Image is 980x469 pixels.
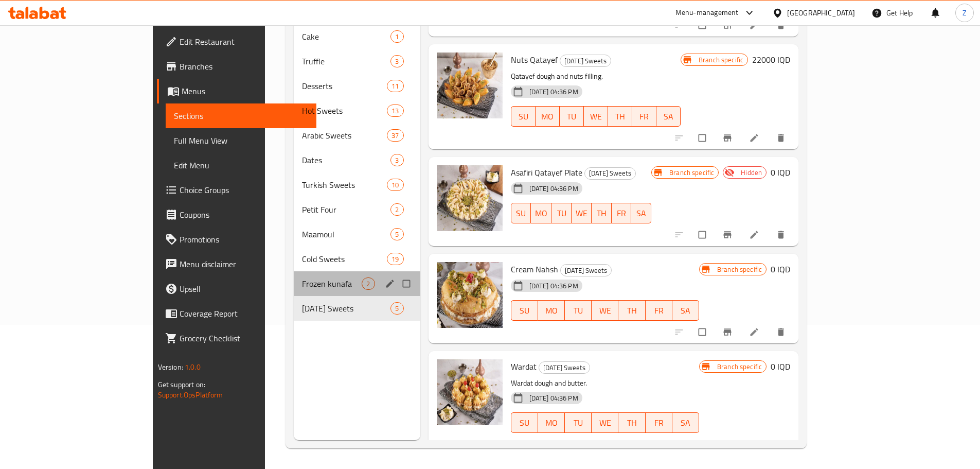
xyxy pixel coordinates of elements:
div: Frozen kunafa [302,277,362,290]
img: Asafiri Qatayef Plate [437,165,503,231]
span: WE [596,415,614,430]
button: show more [770,433,794,456]
span: [DATE] 04:36 PM [525,281,582,291]
div: Ramadan Sweets [560,264,612,276]
div: items [390,302,403,315]
a: Edit menu item [749,327,761,337]
button: SU [511,412,538,433]
span: Upsell [180,283,308,295]
span: [DATE] 04:36 PM [525,393,582,403]
img: Nuts Qatayef [437,53,503,118]
span: Menus [182,85,308,97]
span: Desserts [302,80,387,92]
span: FR [636,109,652,124]
span: Hot Sweets [302,105,387,117]
p: Wardat dough and butter. [511,377,699,390]
button: edit [383,277,399,290]
button: FR [646,412,672,433]
span: FR [650,303,668,318]
span: Menu disclaimer [180,258,308,270]
div: Cake [302,30,390,43]
span: Grocery Checklist [180,332,308,344]
button: FR [632,106,656,127]
button: TU [565,412,592,433]
div: Cake1 [294,24,420,49]
button: MO [538,300,565,321]
button: WE [592,412,618,433]
span: Nuts Qatayef [511,52,558,67]
span: Edit Restaurant [180,36,308,48]
h6: 0 IQD [771,262,790,276]
span: Select to update [692,225,714,245]
span: SU [515,415,534,430]
span: SU [515,109,531,124]
span: [DATE] Sweets [561,265,611,276]
button: Branch-specific-item [716,321,741,343]
span: Truffle [302,55,390,67]
div: items [387,253,403,265]
div: Cold Sweets [302,253,387,265]
span: [DATE] Sweets [539,362,590,374]
button: SA [672,412,699,433]
span: MO [542,415,561,430]
span: Asafiri Qatayef Plate [511,165,582,180]
span: 37 [387,131,403,141]
div: items [390,30,403,43]
span: Sections [174,110,308,122]
button: MO [531,203,551,223]
button: FR [646,300,672,321]
span: TH [622,303,641,318]
a: Grocery Checklist [157,326,316,351]
span: 10 [387,180,403,190]
span: Coverage Report [180,307,308,320]
span: SA [676,303,695,318]
div: Truffle3 [294,49,420,74]
div: items [387,179,403,191]
button: delete [770,127,794,149]
button: WE [584,106,608,127]
span: Choice Groups [180,184,308,196]
div: items [390,203,403,216]
span: TH [622,415,641,430]
button: Branch-specific-item [716,223,741,246]
span: SU [515,206,527,221]
a: Edit menu item [749,133,761,143]
div: Desserts11 [294,74,420,98]
button: SA [656,106,681,127]
a: Coverage Report [157,301,316,326]
span: 3 [391,57,403,66]
span: Branch specific [713,362,766,372]
span: Maamoul [302,228,390,240]
button: MO [536,106,560,127]
span: 3 [391,155,403,165]
div: Hot Sweets13 [294,98,420,123]
span: WE [576,206,587,221]
span: WE [596,303,614,318]
svg: Show Choices [776,439,786,449]
span: 19 [387,254,403,264]
span: Dates [302,154,390,166]
span: TU [556,206,567,221]
span: FR [616,206,628,221]
span: SU [515,303,534,318]
button: TH [608,106,632,127]
a: Edit menu item [749,230,761,240]
a: Menu disclaimer [157,252,316,276]
p: Qatayef dough and nuts filling. [511,70,681,83]
button: WE [592,300,618,321]
span: Wardat [511,359,537,374]
span: 5 [391,304,403,314]
a: Branches [157,54,316,79]
span: [DATE] Sweets [560,55,611,67]
span: Branch specific [665,168,718,178]
div: Maamoul5 [294,222,420,247]
span: FR [650,415,668,430]
button: delete [770,223,794,246]
button: Branch-specific-item [691,433,716,456]
a: Sections [166,103,316,128]
button: SU [511,106,536,127]
a: Full Menu View [166,128,316,153]
button: Branch-specific-item [716,127,741,149]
